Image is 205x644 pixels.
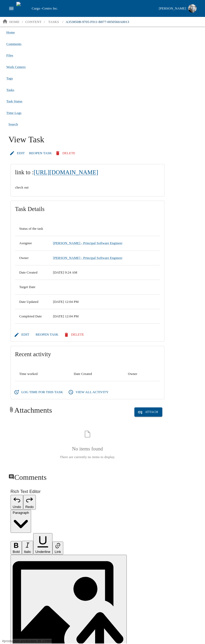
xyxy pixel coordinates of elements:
[8,121,18,128] a: Search
[6,109,22,117] a: Time Logs
[15,367,70,381] th: Time worked
[30,6,157,11] div: Cargo -
[62,19,63,25] li: /
[11,541,22,554] button: Bold
[44,19,45,25] li: /
[157,3,199,14] button: [PERSON_NAME]
[52,542,63,554] button: Link
[70,367,124,381] th: Date Created
[6,3,16,13] button: open drawer
[48,19,59,25] p: tasks
[16,2,30,15] img: cargo logo
[11,495,23,510] button: Undo
[6,42,22,46] span: Comments
[22,541,33,554] button: Italic
[13,550,20,554] span: Bold
[15,309,49,323] td: Completed Date
[63,330,86,339] button: Delete
[13,388,65,397] button: Log Time for this Task
[6,40,22,48] a: Comments
[23,495,36,510] button: Redo
[45,18,62,26] a: tasks
[55,550,61,554] span: Link
[53,256,123,260] a: [PERSON_NAME] - Principal Software Engineer
[15,294,49,309] td: Date Updated
[60,454,115,460] p: There are currently no items to display.
[6,76,13,80] span: Tags
[53,271,77,274] span: 03/20/2025 9:24 AM
[27,149,54,158] button: Reopen Task
[13,330,31,339] a: Edit
[6,30,15,35] span: Home
[134,407,162,417] button: Attach
[6,86,14,94] a: Tasks
[6,65,26,69] span: Work Centers
[6,98,22,105] a: Task Status
[13,505,21,509] span: Undo
[14,473,47,481] span: Comments
[8,134,197,149] h1: View Task
[8,406,52,415] h2: Attachments
[6,99,22,103] span: Task Status
[25,19,42,25] p: content
[13,511,29,515] span: Paragraph
[53,314,79,318] span: 03/24/2025 12:04 PM
[25,505,34,509] span: Redo
[33,533,52,554] button: Underline
[15,185,160,190] p: check out
[188,4,197,13] img: Profile image
[15,265,49,280] td: Date Created
[34,169,98,176] a: [URL][DOMAIN_NAME]
[11,510,31,533] button: Paragraph, Heading
[33,330,60,339] button: Reopen Task
[23,18,44,26] a: content
[15,205,160,213] span: Task Details
[53,241,123,245] a: [PERSON_NAME] - Principal Software Engineer
[67,388,111,397] button: View All Activity
[6,63,26,71] a: Work Centers
[15,280,49,294] td: Target Date
[35,550,50,554] span: Underline
[159,6,186,12] div: [PERSON_NAME]
[66,19,129,25] p: A353850B-9705-F011-B877-0050560A0013
[6,53,13,57] span: Files
[8,149,27,158] a: Edit
[6,88,14,92] span: Tasks
[124,367,160,381] th: Owner
[8,122,18,127] span: Search
[22,19,23,25] li: /
[53,300,79,304] span: 03/24/2025 12:04 PM
[15,350,160,358] span: Recent activity
[6,111,22,115] span: Time Logs
[11,488,164,495] label: Rich Text Editor
[54,149,77,158] button: Delete
[6,75,13,82] a: Tags
[15,168,160,176] span: link to :
[15,222,49,236] td: Status of the task
[72,445,103,453] h6: No items found
[15,251,49,265] td: Owner
[15,236,49,251] td: Assignee
[6,52,13,59] a: Files
[6,29,15,36] a: Home
[42,6,58,10] span: Centro Inc.
[9,19,19,25] p: home
[24,550,31,554] span: Italic
[64,18,131,26] a: A353850B-9705-F011-B877-0050560A0013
